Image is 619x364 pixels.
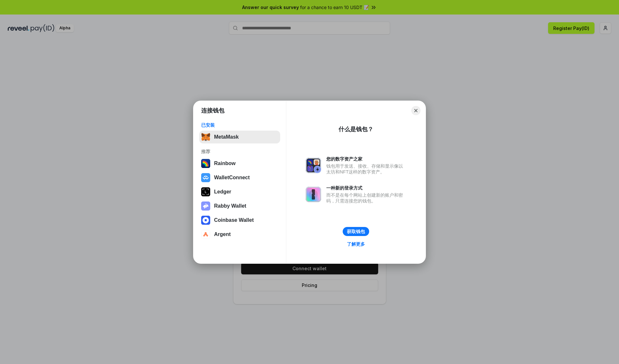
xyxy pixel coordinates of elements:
[347,229,365,234] div: 获取钱包
[214,175,250,181] div: WalletConnect
[199,200,280,212] button: Rabby Wallet
[201,159,210,168] img: svg+xml,%3Csvg%20width%3D%22120%22%20height%3D%22120%22%20viewBox%3D%220%200%20120%20120%22%20fil...
[199,214,280,227] button: Coinbase Wallet
[339,125,373,133] div: 什么是钱包？
[214,231,231,237] div: Argent
[199,228,280,241] button: Argent
[199,171,280,184] button: WalletConnect
[199,157,280,170] button: Rainbow
[326,163,406,175] div: 钱包用于发送、接收、存储和显示像以太坊和NFT这样的数字资产。
[201,122,278,128] div: 已安装
[347,241,365,247] div: 了解更多
[201,216,210,225] img: svg+xml,%3Csvg%20width%3D%2228%22%20height%3D%2228%22%20viewBox%3D%220%200%2028%2028%22%20fill%3D...
[326,192,406,204] div: 而不是在每个网站上创建新的账户和密码，只需连接您的钱包。
[201,107,224,114] h1: 连接钱包
[214,134,239,140] div: MetaMask
[214,217,254,223] div: Coinbase Wallet
[201,202,210,211] img: svg+xml,%3Csvg%20xmlns%3D%22http%3A%2F%2Fwww.w3.org%2F2000%2Fsvg%22%20fill%3D%22none%22%20viewBox...
[201,149,278,154] div: 推荐
[326,185,406,191] div: 一种新的登录方式
[343,240,369,248] a: 了解更多
[214,189,231,195] div: Ledger
[199,131,280,143] button: MetaMask
[411,106,420,115] button: Close
[201,133,210,142] img: svg+xml,%3Csvg%20fill%3D%22none%22%20height%3D%2233%22%20viewBox%3D%220%200%2035%2033%22%20width%...
[306,158,321,173] img: svg+xml,%3Csvg%20xmlns%3D%22http%3A%2F%2Fwww.w3.org%2F2000%2Fsvg%22%20fill%3D%22none%22%20viewBox...
[201,230,210,239] img: svg+xml,%3Csvg%20width%3D%2228%22%20height%3D%2228%22%20viewBox%3D%220%200%2028%2028%22%20fill%3D...
[201,187,210,196] img: svg+xml,%3Csvg%20xmlns%3D%22http%3A%2F%2Fwww.w3.org%2F2000%2Fsvg%22%20width%3D%2228%22%20height%3...
[343,227,369,236] button: 获取钱包
[199,185,280,198] button: Ledger
[214,161,236,166] div: Rainbow
[201,173,210,182] img: svg+xml,%3Csvg%20width%3D%2228%22%20height%3D%2228%22%20viewBox%3D%220%200%2028%2028%22%20fill%3D...
[326,156,406,162] div: 您的数字资产之家
[214,203,246,209] div: Rabby Wallet
[306,187,321,202] img: svg+xml,%3Csvg%20xmlns%3D%22http%3A%2F%2Fwww.w3.org%2F2000%2Fsvg%22%20fill%3D%22none%22%20viewBox...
